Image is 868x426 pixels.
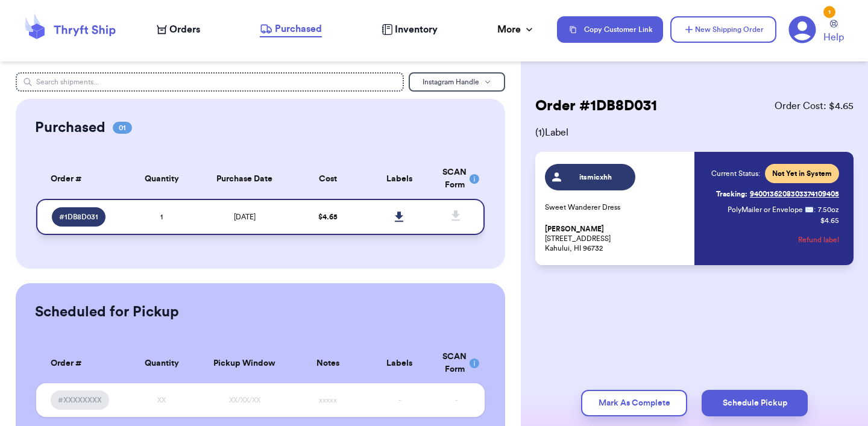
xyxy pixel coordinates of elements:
span: Current Status: [711,169,760,178]
div: SCAN Form [442,351,470,376]
a: Orders [157,22,200,37]
p: [STREET_ADDRESS] Kahului, HI 96732 [545,224,687,253]
span: Order Cost: $ 4.65 [775,99,854,113]
span: - [398,396,401,404]
span: $ 4.65 [318,213,338,221]
span: : [814,205,816,215]
h2: Purchased [35,118,105,137]
div: More [497,22,535,37]
span: XX/XX/XX [229,396,260,404]
span: # 1DB8D031 [59,212,98,222]
a: Inventory [382,22,438,37]
span: ( 1 ) Label [535,125,854,140]
span: Inventory [395,22,438,37]
button: Copy Customer Link [557,16,663,43]
button: Instagram Handle [409,72,505,92]
h2: Order # 1DB8D031 [535,96,657,116]
a: 1 [788,16,816,43]
span: [DATE] [234,213,256,221]
span: Tracking: [716,189,747,199]
p: $ 4.65 [820,216,839,225]
span: xxxxx [319,396,337,404]
th: Order # [36,343,126,383]
div: SCAN Form [442,166,470,192]
span: [PERSON_NAME] [545,225,604,234]
span: 1 [160,213,163,221]
th: Purchase Date [198,159,292,199]
span: Not Yet in System [772,169,832,178]
button: Schedule Pickup [702,390,808,416]
th: Quantity [126,159,198,199]
a: Help [823,20,844,45]
span: 7.50 oz [818,205,839,215]
button: Mark As Complete [581,390,687,416]
button: Refund label [798,227,839,253]
th: Quantity [126,343,198,383]
span: Instagram Handle [423,78,479,86]
a: Tracking:9400136208303374109405 [716,184,839,204]
th: Order # [36,159,126,199]
span: Orders [169,22,200,37]
th: Pickup Window [198,343,292,383]
span: Help [823,30,844,45]
th: Labels [363,343,435,383]
th: Cost [292,159,363,199]
span: Purchased [275,22,322,36]
p: Sweet Wanderer Dress [545,202,687,212]
th: Labels [363,159,435,199]
input: Search shipments... [16,72,404,92]
h2: Scheduled for Pickup [35,302,179,322]
span: itsmicxhh [567,172,624,182]
span: PolyMailer or Envelope ✉️ [728,206,814,213]
span: - [455,396,458,404]
div: 1 [823,6,835,18]
th: Notes [292,343,363,383]
button: New Shipping Order [670,16,776,43]
a: Purchased [260,22,322,37]
span: #XXXXXXXX [58,395,102,405]
span: 01 [113,122,132,134]
span: XX [157,396,166,404]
